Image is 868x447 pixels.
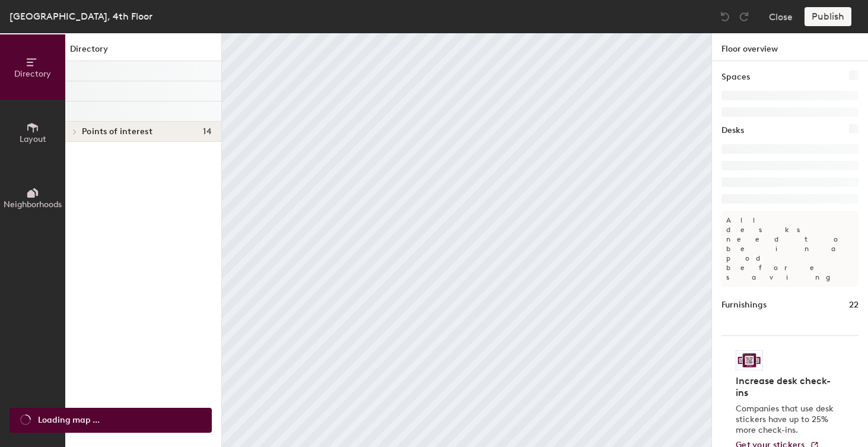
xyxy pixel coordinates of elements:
[14,69,51,79] span: Directory
[82,127,152,137] span: Points of interest
[769,7,793,26] button: Close
[203,127,212,137] span: 14
[849,299,859,312] h1: 22
[738,11,750,23] img: Redo
[721,211,859,287] p: All desks need to be in a pod before saving
[736,404,837,436] p: Companies that use desk stickers have up to 25% more check-ins.
[4,199,62,210] span: Neighborhoods
[222,33,711,447] canvas: Map
[65,43,221,61] h1: Directory
[38,414,100,427] span: Loading map ...
[736,375,837,399] h4: Increase desk check-ins
[721,124,744,137] h1: Desks
[20,134,46,144] span: Layout
[719,11,731,23] img: Undo
[721,71,750,84] h1: Spaces
[712,33,868,61] h1: Floor overview
[721,299,767,312] h1: Furnishings
[9,9,152,24] div: [GEOGRAPHIC_DATA], 4th Floor
[736,350,763,370] img: Sticker logo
